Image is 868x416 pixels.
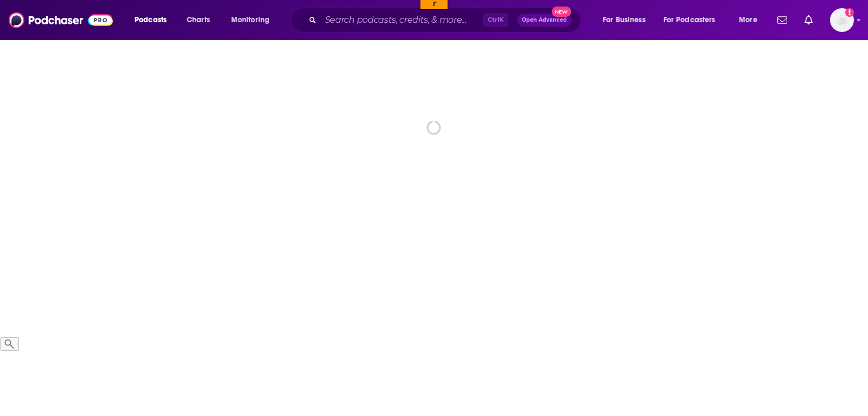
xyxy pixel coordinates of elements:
[483,13,508,27] span: Ctrl K
[830,8,854,32] img: User Profile
[135,12,167,28] span: Podcasts
[656,11,731,29] button: open menu
[522,17,567,23] span: Open Advanced
[127,11,181,29] button: open menu
[231,12,270,28] span: Monitoring
[663,12,716,28] span: For Podcasters
[845,8,854,17] svg: Add a profile image
[552,7,571,17] span: New
[773,11,792,29] a: Show notifications dropdown
[739,12,757,28] span: More
[517,14,572,27] button: Open AdvancedNew
[830,8,854,32] span: Logged in as HLodeiro
[224,11,284,29] button: open menu
[180,11,216,29] a: Charts
[830,8,854,32] button: Show profile menu
[731,11,771,29] button: open menu
[301,8,591,33] div: Search podcasts, credits, & more...
[9,10,113,30] img: Podchaser - Follow, Share and Rate Podcasts
[603,12,646,28] span: For Business
[595,11,659,29] button: open menu
[187,12,210,28] span: Charts
[321,11,483,29] input: Search podcasts, credits, & more...
[800,11,817,29] a: Show notifications dropdown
